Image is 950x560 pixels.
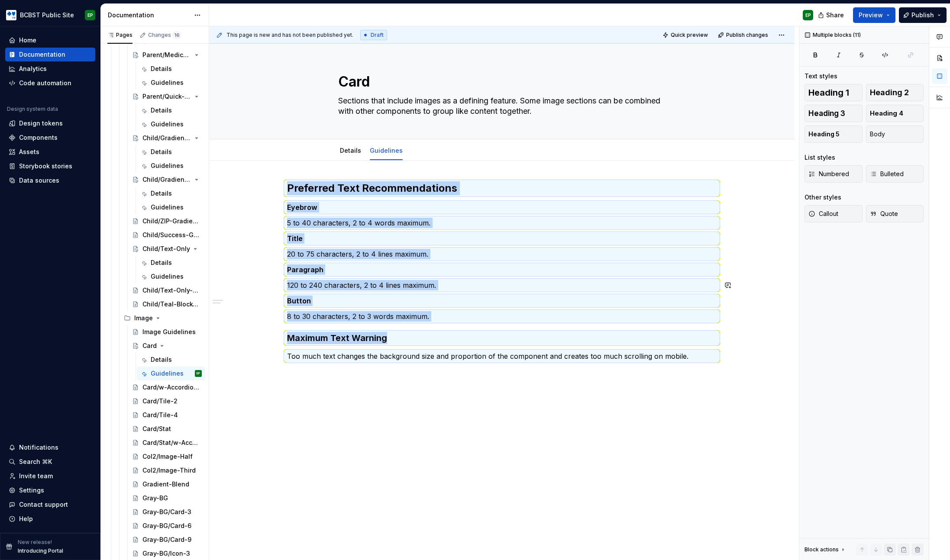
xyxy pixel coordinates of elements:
[866,105,924,122] button: Heading 4
[866,165,924,183] button: Bulleted
[129,131,205,145] a: Child/Gradient-Block
[660,29,712,41] button: Quick preview
[805,205,863,222] button: Callout
[129,450,205,463] a: Col2/Image-Half
[287,280,717,290] p: 120 to 240 characters, 2 to 4 lines maximum.
[142,92,191,101] div: Parent/Quick-Link-Gradient
[129,519,205,533] a: Gray-BG/Card-6
[151,258,172,267] div: Details
[129,463,205,477] a: Col2/Image-Third
[19,79,71,87] div: Code automation
[870,109,903,118] span: Heading 4
[808,130,840,138] span: Heading 5
[5,62,95,76] a: Analytics
[5,483,95,497] a: Settings
[870,170,904,178] span: Bulleted
[5,469,95,483] a: Invite team
[151,120,184,129] div: Guidelines
[129,408,205,422] a: Card/Tile-4
[866,84,924,101] button: Heading 2
[151,78,184,87] div: Guidelines
[287,311,717,322] p: 8 to 30 characters, 2 to 3 words maximum.
[19,500,68,509] div: Contact support
[142,383,200,392] div: Card/w-Accordions
[151,189,172,198] div: Details
[5,76,95,90] a: Code automation
[142,452,193,461] div: Col2/Image-Half
[287,234,303,243] strong: Title
[5,48,95,61] a: Documentation
[715,29,772,41] button: Publish changes
[151,64,172,73] div: Details
[899,7,947,23] button: Publish
[336,141,365,159] div: Details
[340,147,361,154] a: Details
[5,498,95,512] button: Contact support
[18,539,52,546] p: New release!
[129,505,205,519] a: Gray-BG/Card-3
[151,148,172,156] div: Details
[137,117,205,131] a: Guidelines
[671,32,708,39] span: Quick preview
[151,203,184,212] div: Guidelines
[151,369,184,378] div: Guidelines
[142,535,191,544] div: Gray-BG/Card-9
[137,256,205,270] a: Details
[151,355,172,364] div: Details
[5,441,95,454] button: Notifications
[142,175,191,184] div: Child/Gradient-Block-Form-Overlay
[129,173,205,187] a: Child/Gradient-Block-Form-Overlay
[142,217,200,225] div: Child/ZIP-Gradient-Block-Form-Overlay
[870,88,909,97] span: Heading 2
[137,367,205,380] a: GuidelinesEP
[808,88,849,97] span: Heading 1
[129,48,205,62] a: Parent/Medicare-Homepage-w-Form
[853,7,895,23] button: Preview
[137,270,205,283] a: Guidelines
[20,11,74,19] div: BCBST Public Site
[129,297,205,311] a: Child/Teal-Block-Leadership
[866,205,924,222] button: Quote
[148,32,181,39] div: Changes
[129,90,205,103] a: Parent/Quick-Link-Gradient
[19,133,58,142] div: Components
[142,438,200,447] div: Card/Stat/w-Accordions
[197,369,200,378] div: EP
[287,265,323,274] strong: Paragraph
[19,148,39,156] div: Assets
[142,231,200,239] div: Child/Success-Gradient
[142,494,168,502] div: Gray-BG
[142,480,189,489] div: Gradient-Blend
[142,134,191,142] div: Child/Gradient-Block
[19,36,36,45] div: Home
[805,126,863,143] button: Heading 5
[151,161,184,170] div: Guidelines
[129,339,205,353] a: Card
[120,311,205,325] div: Image
[5,33,95,47] a: Home
[142,508,191,516] div: Gray-BG/Card-3
[129,283,205,297] a: Child/Text-Only-Sitemap
[129,380,205,394] a: Card/w-Accordions
[129,477,205,491] a: Gradient-Blend
[6,10,16,20] img: b44e7a6b-69a5-43df-ae42-963d7259159b.png
[805,544,847,556] div: Block actions
[19,443,58,452] div: Notifications
[287,203,317,212] strong: Eyebrow
[5,116,95,130] a: Design tokens
[137,62,205,76] a: Details
[142,341,157,350] div: Card
[129,325,205,339] a: Image Guidelines
[142,466,196,475] div: Col2/Image-Third
[137,103,205,117] a: Details
[142,51,191,59] div: Parent/Medicare-Homepage-w-Form
[870,209,898,218] span: Quote
[814,7,850,23] button: Share
[19,457,52,466] div: Search ⌘K
[137,353,205,367] a: Details
[129,242,205,256] a: Child/Text-Only
[129,422,205,436] a: Card/Stat
[5,131,95,145] a: Components
[366,141,406,159] div: Guidelines
[87,12,93,19] div: EP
